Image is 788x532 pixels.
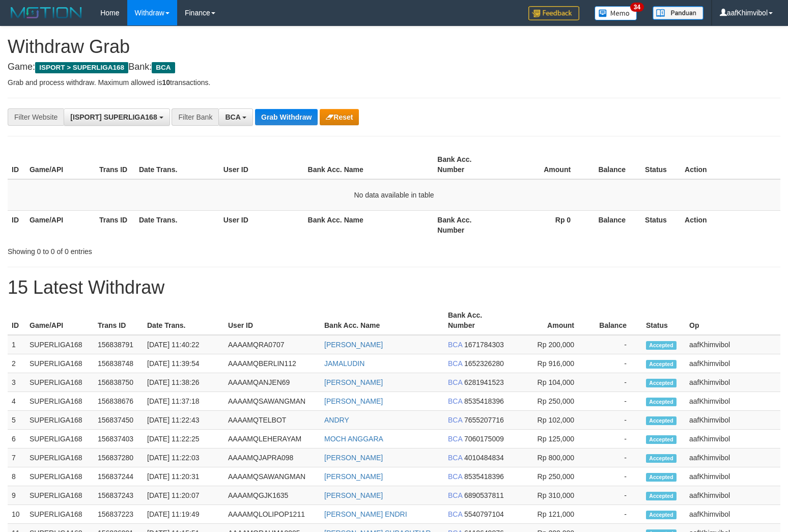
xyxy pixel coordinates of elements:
[224,306,320,335] th: User ID
[25,354,94,373] td: SUPERLIGA168
[589,486,642,505] td: -
[224,430,320,449] td: AAAAMQLEHERAYAM
[685,467,780,486] td: aafKhimvibol
[255,109,318,125] button: Grab Withdraw
[94,449,143,467] td: 156837280
[152,62,175,73] span: BCA
[95,210,135,239] th: Trans ID
[646,379,677,387] span: Accepted
[25,505,94,524] td: SUPERLIGA168
[25,467,94,486] td: SUPERLIGA168
[94,430,143,449] td: 156837403
[8,5,85,20] img: MOTION_logo.png
[94,392,143,411] td: 156838676
[8,179,780,211] td: No data available in table
[448,341,462,349] span: BCA
[8,354,25,373] td: 2
[8,449,25,467] td: 7
[225,113,240,121] span: BCA
[8,77,780,88] p: Grab and process withdraw. Maximum allowed is transactions.
[219,150,304,179] th: User ID
[448,359,462,368] span: BCA
[511,467,589,486] td: Rp 250,000
[685,306,780,335] th: Op
[8,467,25,486] td: 8
[94,373,143,392] td: 156838750
[685,430,780,449] td: aafKhimvibol
[324,416,349,424] a: ANDRY
[143,505,224,524] td: [DATE] 11:19:49
[589,411,642,430] td: -
[511,392,589,411] td: Rp 250,000
[589,373,642,392] td: -
[94,354,143,373] td: 156838748
[143,306,224,335] th: Date Trans.
[586,150,641,179] th: Balance
[595,6,637,20] img: Button%20Memo.svg
[35,62,128,73] span: ISPORT > SUPERLIGA168
[8,306,25,335] th: ID
[8,373,25,392] td: 3
[511,354,589,373] td: Rp 916,000
[511,486,589,505] td: Rp 310,000
[8,242,321,257] div: Showing 0 to 0 of 0 entries
[464,491,504,499] span: Copy 6890537811 to clipboard
[25,392,94,411] td: SUPERLIGA168
[70,113,157,121] span: [ISPORT] SUPERLIGA168
[685,486,780,505] td: aafKhimvibol
[25,150,95,179] th: Game/API
[143,486,224,505] td: [DATE] 11:20:07
[448,491,462,499] span: BCA
[681,150,780,179] th: Action
[444,306,511,335] th: Bank Acc. Number
[646,454,677,463] span: Accepted
[324,378,383,386] a: [PERSON_NAME]
[433,210,503,239] th: Bank Acc. Number
[224,373,320,392] td: AAAAMQANJEN69
[172,108,218,126] div: Filter Bank
[589,505,642,524] td: -
[143,411,224,430] td: [DATE] 11:22:43
[646,398,677,406] span: Accepted
[8,62,780,72] h4: Game: Bank:
[511,335,589,354] td: Rp 200,000
[685,354,780,373] td: aafKhimvibol
[94,335,143,354] td: 156838791
[94,486,143,505] td: 156837243
[464,378,504,386] span: Copy 6281941523 to clipboard
[324,397,383,405] a: [PERSON_NAME]
[448,397,462,405] span: BCA
[646,360,677,369] span: Accepted
[25,335,94,354] td: SUPERLIGA168
[464,397,504,405] span: Copy 8535418396 to clipboard
[464,472,504,481] span: Copy 8535418396 to clipboard
[642,306,685,335] th: Status
[448,416,462,424] span: BCA
[8,335,25,354] td: 1
[685,449,780,467] td: aafKhimvibol
[464,341,504,349] span: Copy 1671784303 to clipboard
[8,505,25,524] td: 10
[448,472,462,481] span: BCA
[433,150,503,179] th: Bank Acc. Number
[25,449,94,467] td: SUPERLIGA168
[25,430,94,449] td: SUPERLIGA168
[589,306,642,335] th: Balance
[224,505,320,524] td: AAAAMQLOLIPOP1211
[25,210,95,239] th: Game/API
[448,454,462,462] span: BCA
[589,392,642,411] td: -
[95,150,135,179] th: Trans ID
[94,505,143,524] td: 156837223
[448,435,462,443] span: BCA
[8,277,780,298] h1: 15 Latest Withdraw
[224,335,320,354] td: AAAAMQRA0707
[630,3,644,12] span: 34
[528,6,579,20] img: Feedback.jpg
[646,492,677,500] span: Accepted
[143,467,224,486] td: [DATE] 11:20:31
[646,435,677,444] span: Accepted
[464,359,504,368] span: Copy 1652326280 to clipboard
[143,392,224,411] td: [DATE] 11:37:18
[641,150,681,179] th: Status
